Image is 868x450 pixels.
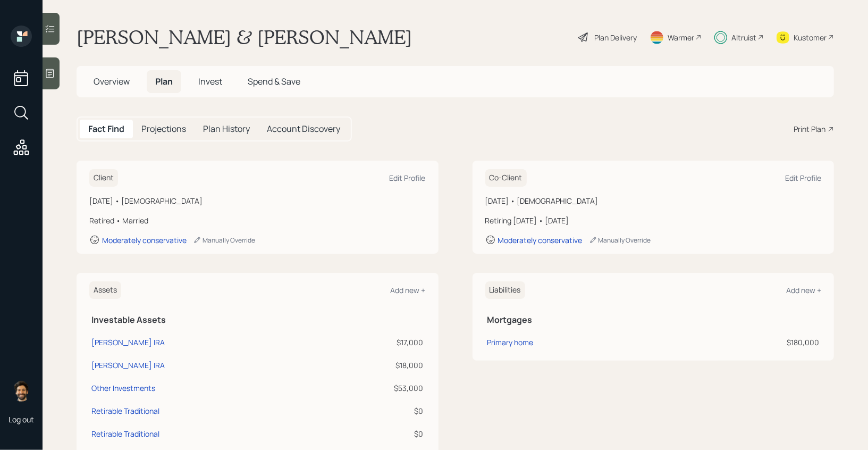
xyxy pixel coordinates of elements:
div: Manually Override [193,236,255,245]
img: eric-schwartz-headshot.png [11,380,32,402]
div: Retiring [DATE] • [DATE] [485,215,822,226]
h1: [PERSON_NAME] & [PERSON_NAME] [77,26,412,49]
h5: Investable Assets [91,315,424,325]
h5: Plan History [203,124,250,134]
h5: Account Discovery [267,124,340,134]
div: Retirable Traditional [91,428,159,439]
h6: Assets [89,281,121,299]
div: Edit Profile [785,173,821,183]
div: [PERSON_NAME] IRA [91,360,165,371]
div: $17,000 [318,337,424,348]
span: Plan [155,76,173,87]
h5: Mortgages [487,315,820,325]
div: Moderately conservative [102,235,187,245]
div: Manually Override [589,236,651,245]
div: Add new + [391,285,426,295]
div: Edit Profile [390,173,426,183]
div: Altruist [731,32,756,43]
div: Primary home [487,337,534,348]
div: $0 [318,405,424,416]
div: Other Investments [91,382,155,394]
div: [PERSON_NAME] IRA [91,337,165,348]
div: [DATE] • [DEMOGRAPHIC_DATA] [89,195,426,206]
div: Add new + [786,285,821,295]
h5: Projections [141,124,186,134]
div: Warmer [668,32,694,43]
h5: Fact Find [88,124,124,134]
h6: Co-Client [485,169,527,187]
div: Moderately conservative [498,235,583,245]
div: $18,000 [318,360,424,371]
div: Print Plan [794,123,825,135]
div: $53,000 [318,382,424,394]
div: Log out [9,414,34,424]
span: Invest [198,76,222,87]
span: Overview [94,76,130,87]
div: Plan Delivery [594,32,637,43]
h6: Liabilities [485,281,525,299]
div: Kustomer [794,32,827,43]
div: Retired • Married [89,215,426,226]
div: $0 [318,428,424,439]
h6: Client [89,169,118,187]
span: Spend & Save [248,76,300,87]
div: [DATE] • [DEMOGRAPHIC_DATA] [485,195,822,206]
div: Retirable Traditional [91,405,159,416]
div: $180,000 [682,337,819,348]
